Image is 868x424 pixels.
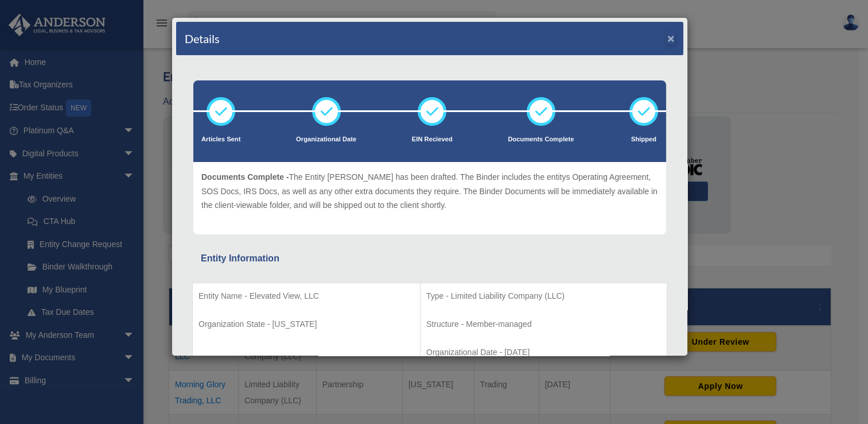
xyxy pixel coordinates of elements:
[201,170,658,213] p: The Entity [PERSON_NAME] has been drafted. The Binder includes the entitys Operating Agreement, S...
[667,32,675,44] button: ×
[426,345,661,360] p: Organizational Date - [DATE]
[629,134,658,145] p: Shipped
[201,172,289,182] span: Documents Complete -
[412,134,453,145] p: EIN Recieved
[508,134,574,145] p: Documents Complete
[198,317,414,332] p: Organization State - [US_STATE]
[426,317,661,332] p: Structure - Member-managed
[198,289,414,303] p: Entity Name - Elevated View, LLC
[296,134,356,145] p: Organizational Date
[201,250,659,267] div: Entity Information
[185,30,220,47] h4: Details
[201,134,240,145] p: Articles Sent
[426,289,661,303] p: Type - Limited Liability Company (LLC)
